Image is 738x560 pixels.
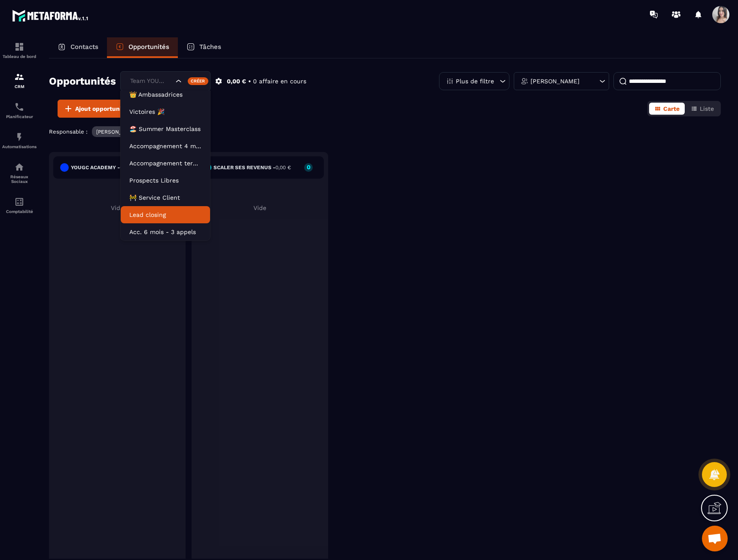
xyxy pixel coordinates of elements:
p: 0 [304,164,313,170]
a: social-networksocial-networkRéseaux Sociaux [2,155,37,190]
p: Plus de filtre [456,78,494,84]
p: Victoires 🎉 [129,107,201,116]
input: Search for option [128,76,174,86]
p: Vide [196,204,324,211]
p: Lead closing [129,210,201,219]
p: Comptabilité [2,209,37,214]
p: 👑 Ambassadrices [129,90,201,99]
p: Automatisations [2,144,37,149]
p: Responsable : [49,128,88,135]
p: Tableau de bord [2,54,37,59]
p: Accompagnement 4 mois [129,142,201,150]
img: formation [14,42,24,52]
span: Carte [663,105,680,112]
a: formationformationTableau de bord [2,35,37,65]
button: Carte [649,103,685,115]
h6: Scaler ses revenus - [213,164,291,170]
a: formationformationCRM [2,65,37,95]
p: Contacts [70,43,98,51]
a: schedulerschedulerPlanificateur [2,95,37,125]
img: social-network [14,162,24,172]
a: Tâches [178,37,230,58]
img: scheduler [14,102,24,112]
p: [PERSON_NAME] [531,78,579,84]
img: formation [14,72,24,82]
h2: Opportunités [49,73,116,90]
div: Créer [188,77,209,85]
a: automationsautomationsAutomatisations [2,125,37,155]
p: Prospects Libres [129,176,201,185]
p: Acc. 6 mois - 3 appels [129,228,201,236]
span: 0,00 € [120,164,135,170]
a: Opportunités [107,37,178,58]
p: Opportunités [128,43,169,51]
p: Vide [53,204,181,211]
img: logo [12,8,89,23]
button: Liste [686,103,719,115]
p: 🚧 Service Client [129,193,201,202]
p: Accompagnement terminé [129,159,201,167]
p: Planificateur [2,114,37,119]
p: [PERSON_NAME] [96,129,138,135]
button: Ajout opportunité [58,100,133,118]
span: Ajout opportunité [75,104,128,113]
p: 0,00 € [227,77,246,85]
p: • [248,77,251,85]
div: Ouvrir le chat [702,526,728,551]
h6: YouGC Academy - [71,164,135,170]
p: 🏖️ Summer Masterclass [129,125,201,133]
img: accountant [14,197,24,207]
p: CRM [2,84,37,89]
div: Search for option [120,71,210,91]
span: Liste [700,105,714,112]
p: 0 affaire en cours [253,77,306,85]
p: Tâches [199,43,221,51]
a: accountantaccountantComptabilité [2,190,37,220]
p: Réseaux Sociaux [2,174,37,184]
span: 0,00 € [275,164,291,170]
img: automations [14,132,24,142]
a: Contacts [49,37,107,58]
